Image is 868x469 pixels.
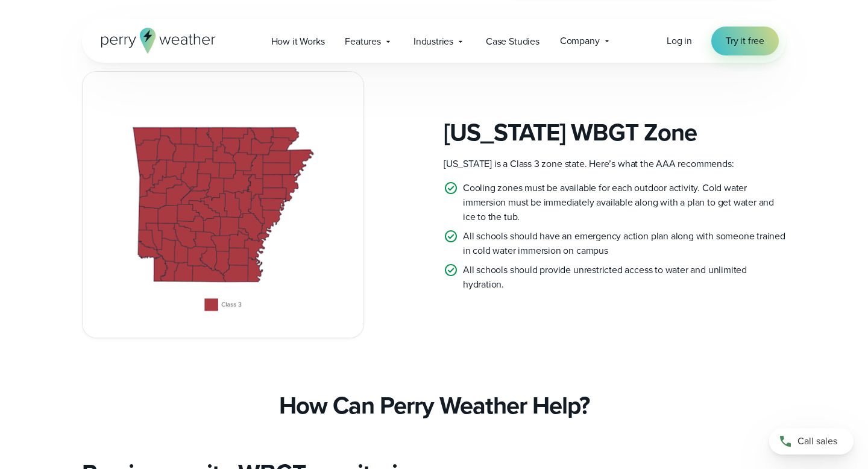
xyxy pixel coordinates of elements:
span: Features [345,34,381,49]
p: [US_STATE] is a Class 3 zone state. Here’s what the AAA recommends: [444,157,786,171]
span: Industries [414,34,453,49]
h3: [US_STATE] WBGT Zone [444,118,786,147]
p: Cooling zones must be available for each outdoor activity. Cold water immersion must be immediate... [463,181,786,224]
span: Log in [667,34,692,48]
span: Call sales [797,434,837,449]
p: All schools should have an emergency action plan along with someone trained in cold water immersi... [463,229,786,258]
span: Case Studies [486,34,539,49]
a: How it Works [261,29,335,54]
h3: How Can Perry Weather Help? [279,391,590,420]
span: How it Works [271,34,325,49]
a: Log in [667,34,692,48]
img: Arkansas WBGT Zone [83,72,363,338]
a: Try it free [711,27,779,55]
span: Try it free [726,34,764,48]
p: All schools should provide unrestricted access to water and unlimited hydration. [463,263,786,292]
span: Company [560,34,600,48]
a: Case Studies [476,29,550,54]
a: Call sales [769,428,854,455]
